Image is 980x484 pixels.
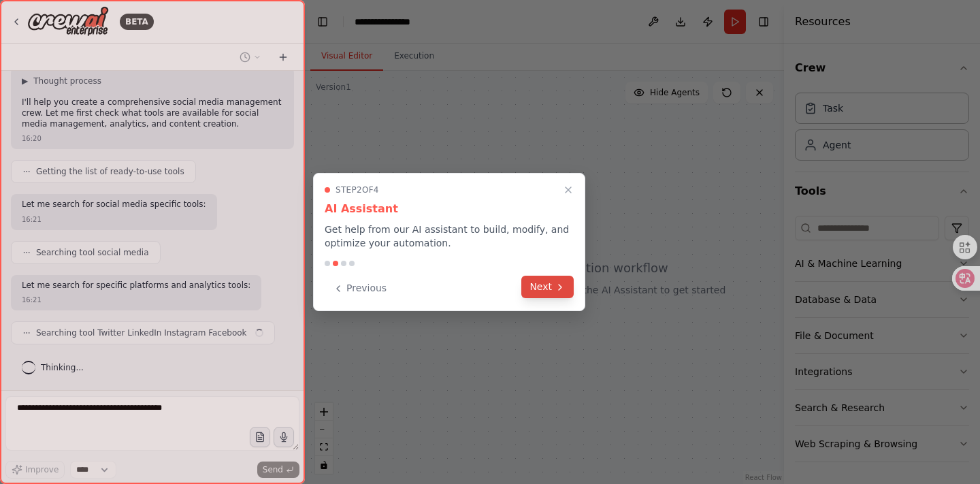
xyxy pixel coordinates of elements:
[521,276,574,298] button: Next
[325,201,574,217] h3: AI Assistant
[325,223,574,250] p: Get help from our AI assistant to build, modify, and optimize your automation.
[325,277,395,300] button: Previous
[560,182,576,198] button: Close walkthrough
[313,12,332,31] button: Hide left sidebar
[336,184,379,195] span: Step 2 of 4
